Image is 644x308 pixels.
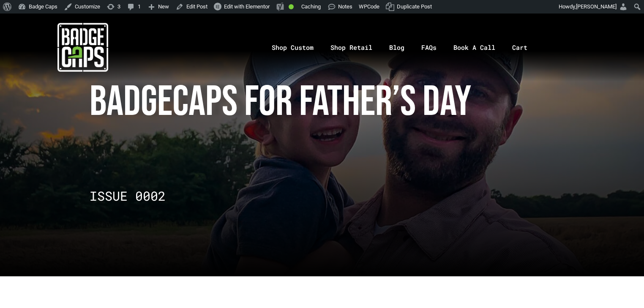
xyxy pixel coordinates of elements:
[263,25,322,70] a: Shop Custom
[381,25,413,70] a: Blog
[57,22,108,73] img: badgecaps white logo with green acccent
[445,25,504,70] a: Book A Call
[289,4,294,9] div: Good
[504,25,546,70] a: Cart
[413,25,445,70] a: FAQs
[224,3,270,10] span: Edit with Elementor
[576,3,617,10] span: [PERSON_NAME]
[90,77,471,128] span: badgecaps for father’s day
[90,188,166,204] span: ISSUE 0002
[322,25,381,70] a: Shop Retail
[165,25,644,70] nav: Menu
